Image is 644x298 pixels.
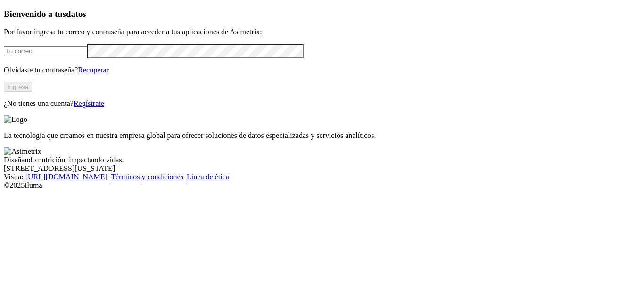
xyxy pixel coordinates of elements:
[4,173,640,181] div: Visita : | |
[4,156,640,164] div: Diseñando nutrición, impactando vidas.
[74,99,104,107] a: Regístrate
[25,173,107,181] a: [URL][DOMAIN_NAME]
[4,131,640,140] p: La tecnología que creamos en nuestra empresa global para ofrecer soluciones de datos especializad...
[78,66,109,74] a: Recuperar
[4,181,640,190] div: © 2025 Iluma
[4,82,32,92] button: Ingresa
[4,99,640,108] p: ¿No tienes una cuenta?
[4,66,640,74] p: Olvidaste tu contraseña?
[4,115,27,124] img: Logo
[4,9,640,19] h3: Bienvenido a tus
[4,46,87,56] input: Tu correo
[4,164,640,173] div: [STREET_ADDRESS][US_STATE].
[187,173,229,181] a: Línea de ética
[4,147,41,156] img: Asimetrix
[111,173,183,181] a: Términos y condiciones
[66,9,86,19] span: datos
[4,28,640,36] p: Por favor ingresa tu correo y contraseña para acceder a tus aplicaciones de Asimetrix:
